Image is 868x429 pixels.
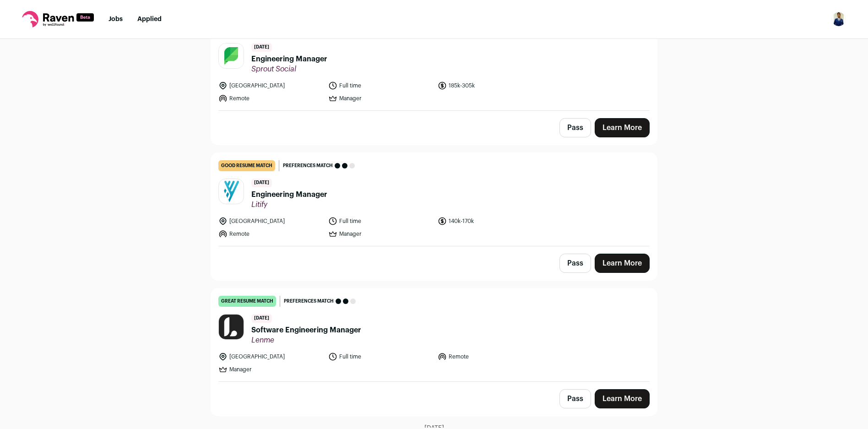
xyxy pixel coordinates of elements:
[251,65,327,74] span: Sprout Social
[283,161,333,170] span: Preferences match
[328,229,433,239] li: Manager
[251,54,327,65] span: Engineering Manager
[438,352,542,361] li: Remote
[595,389,650,408] a: Learn More
[137,16,162,22] a: Applied
[251,314,272,323] span: [DATE]
[219,179,244,204] img: dd5d787a377bcfbf6d16c72db07f0885e805978011a81e6e907ee8b24f5f1482.png
[218,352,323,361] li: [GEOGRAPHIC_DATA]
[251,189,327,200] span: Engineering Manager
[211,288,657,381] a: great resume match Preferences match [DATE] Software Engineering Manager Lenme [GEOGRAPHIC_DATA] ...
[831,12,846,27] button: Open dropdown
[328,352,433,361] li: Full time
[218,296,276,307] div: great resume match
[559,254,591,273] button: Pass
[251,200,327,209] span: Litify
[438,81,542,90] li: 185k-305k
[219,43,244,68] img: 78abf86bae6893f9a21023ec089c2f3dc074d27dcd4bd123f8aeb2e142e52420.jpg
[559,118,591,137] button: Pass
[218,94,323,103] li: Remote
[559,389,591,408] button: Pass
[219,314,244,340] img: 600edffce5ef901817536e3c8d2b560630fb547b7401035a59dc8bc30436dd19.jpg
[251,336,361,345] span: Lenme
[251,43,272,52] span: [DATE]
[218,217,323,226] li: [GEOGRAPHIC_DATA]
[211,17,657,110] a: good resume match Preferences match [DATE] Engineering Manager Sprout Social [GEOGRAPHIC_DATA] Fu...
[595,254,650,273] a: Learn More
[438,217,542,226] li: 140k-170k
[108,16,123,22] a: Jobs
[218,365,323,374] li: Manager
[218,229,323,239] li: Remote
[218,160,275,171] div: good resume match
[328,217,433,226] li: Full time
[284,297,334,306] span: Preferences match
[328,81,433,90] li: Full time
[218,81,323,90] li: [GEOGRAPHIC_DATA]
[328,94,433,103] li: Manager
[251,179,272,187] span: [DATE]
[251,325,361,336] span: Software Engineering Manager
[831,12,846,27] img: 9851112-medium_jpg
[595,118,650,137] a: Learn More
[211,153,657,246] a: good resume match Preferences match [DATE] Engineering Manager Litify [GEOGRAPHIC_DATA] Full time...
